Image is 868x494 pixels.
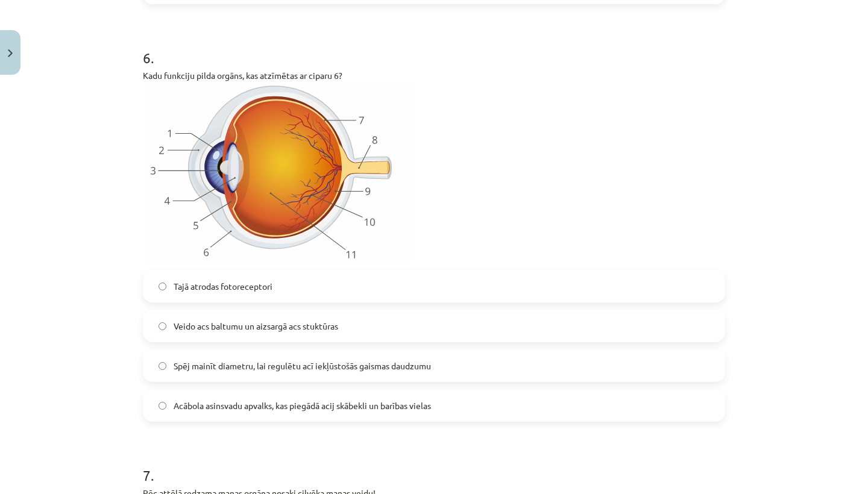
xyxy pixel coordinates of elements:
h1: 7 . [143,446,725,483]
input: Spēj mainīt diametru, lai regulētu acī iekļūstošās gaismas daudzumu [159,362,166,370]
span: Acābola asinsvadu apvalks, kas piegādā acij skābekli un barības vielas [174,399,431,412]
img: icon-close-lesson-0947bae3869378f0d4975bcd49f059093ad1ed9edebbc8119c70593378902aed.svg [8,49,13,57]
input: Veido acs baltumu un aizsargā acs stuktūras [159,322,166,330]
input: Acābola asinsvadu apvalks, kas piegādā acij skābekli un barības vielas [159,402,166,410]
span: Spēj mainīt diametru, lai regulētu acī iekļūstošās gaismas daudzumu [174,360,431,372]
input: Tajā atrodas fotoreceptori [159,283,166,290]
h1: 6 . [143,28,725,66]
span: Tajā atrodas fotoreceptori [174,280,272,293]
p: Kadu funkciju pilda orgāns, kas atzīmētas ar ciparu 6? [143,69,725,263]
span: Veido acs baltumu un aizsargā acs stuktūras [174,320,338,333]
